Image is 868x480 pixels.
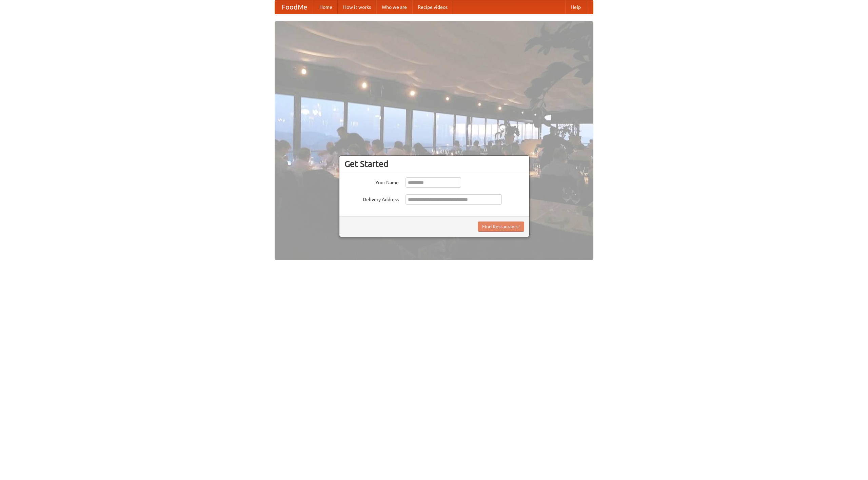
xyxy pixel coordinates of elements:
a: Who we are [376,0,412,14]
label: Your Name [344,177,399,186]
a: FoodMe [275,0,314,14]
h3: Get Started [344,159,524,169]
a: Help [565,0,586,14]
label: Delivery Address [344,194,399,203]
a: Recipe videos [412,0,453,14]
button: Find Restaurants! [478,222,524,232]
a: How it works [338,0,376,14]
a: Home [314,0,338,14]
